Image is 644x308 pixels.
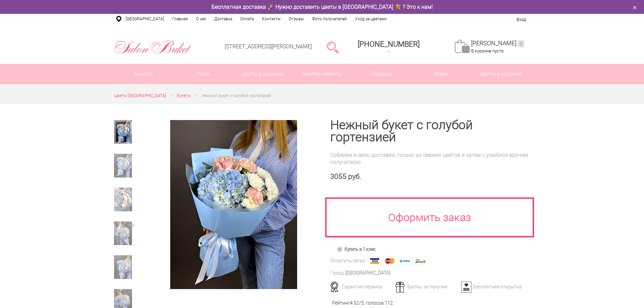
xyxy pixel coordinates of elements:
[210,14,236,24] a: Доставка
[385,300,393,306] span: 112
[399,257,412,265] img: Webmoney
[153,120,314,289] a: Увеличить
[368,257,381,265] img: Visa
[354,38,424,57] a: [PHONE_NUMBER]
[332,300,394,307] div: Рейтинг /5, голосов: .
[114,93,166,98] span: Цветы [GEOGRAPHIC_DATA]
[351,14,391,24] a: Уход за цветами
[177,93,191,98] span: Букеты
[109,3,535,10] div: Бесплатная доставка 🚀 Нужно доставить цветы в [GEOGRAPHIC_DATA] 💐 ? Это к нам!
[518,40,524,47] ins: 0
[383,257,396,265] img: MasterCard
[174,64,233,84] a: Розы
[192,14,210,24] a: О нас
[325,197,534,237] a: Оформить заказ
[330,119,530,143] h1: Нежный букет с голубой гортензией
[414,257,427,265] img: Яндекс Деньги
[285,14,308,24] a: Отзывы
[358,40,420,48] span: [PHONE_NUMBER]
[308,14,351,24] a: Фото получателей
[292,64,352,84] a: Букеты невесты
[346,269,390,277] div: [GEOGRAPHIC_DATA]
[471,64,530,84] a: Цветы в коробке
[330,269,345,277] div: Город:
[258,14,285,24] a: Контакты
[330,151,530,166] div: Соберем в день доставки, только из свежих цветов и затем с улыбкой вручим получателю.
[393,284,460,290] div: Баллы за покупки
[168,14,192,24] a: Главная
[330,172,530,181] div: 3055 руб.
[471,40,524,47] a: [PERSON_NAME]
[516,17,526,22] a: Вход
[411,64,470,84] span: Кому
[202,93,271,98] span: Нежный букет с голубой гортензией
[459,284,526,290] div: Бесплатная открытка
[114,92,166,99] a: Цветы [GEOGRAPHIC_DATA]
[121,14,168,24] a: [GEOGRAPHIC_DATA]
[236,14,258,24] a: Оплата
[337,246,345,252] img: Купить в 1 клик
[352,64,411,84] a: Подарки
[330,257,366,264] div: Оплатить легко:
[471,48,504,53] span: В корзине пусто
[350,300,359,306] span: 4.52
[114,64,174,84] a: Букеты
[114,38,192,56] img: Цветы Нижний Новгород
[225,43,312,50] a: [STREET_ADDRESS][PERSON_NAME]
[328,284,395,290] div: Гарантия сервиса
[170,120,297,289] img: Нежный букет с голубой гортензией
[334,244,379,254] a: Купить в 1 клик
[233,64,292,84] a: Цветы в корзине
[177,92,191,99] a: Букеты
